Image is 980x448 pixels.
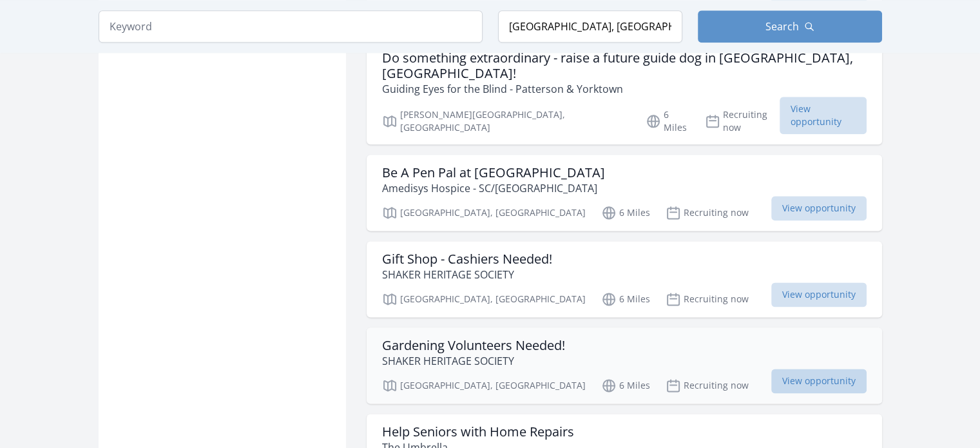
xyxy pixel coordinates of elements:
a: Gardening Volunteers Needed! SHAKER HERITAGE SOCIETY [GEOGRAPHIC_DATA], [GEOGRAPHIC_DATA] 6 Miles... [367,327,882,404]
h3: Be A Pen Pal at [GEOGRAPHIC_DATA] [382,165,605,180]
p: 6 Miles [601,291,650,307]
button: Search [698,10,882,43]
p: 6 Miles [646,108,689,134]
p: [PERSON_NAME][GEOGRAPHIC_DATA], [GEOGRAPHIC_DATA] [382,108,630,134]
p: Recruiting now [705,108,780,134]
p: [GEOGRAPHIC_DATA], [GEOGRAPHIC_DATA] [382,291,586,307]
p: 6 Miles [601,378,650,393]
p: SHAKER HERITAGE SOCIETY [382,267,552,282]
span: View opportunity [771,196,867,220]
span: View opportunity [780,97,866,134]
h3: Do something extraordinary - raise a future guide dog in [GEOGRAPHIC_DATA], [GEOGRAPHIC_DATA]! [382,50,867,81]
p: Recruiting now [666,291,749,307]
input: Location [498,10,682,43]
h3: Gift Shop - Cashiers Needed! [382,251,552,267]
p: SHAKER HERITAGE SOCIETY [382,353,565,369]
p: [GEOGRAPHIC_DATA], [GEOGRAPHIC_DATA] [382,205,586,220]
h3: Help Seniors with Home Repairs [382,424,574,440]
a: Gift Shop - Cashiers Needed! SHAKER HERITAGE SOCIETY [GEOGRAPHIC_DATA], [GEOGRAPHIC_DATA] 6 Miles... [367,241,882,317]
a: Do something extraordinary - raise a future guide dog in [GEOGRAPHIC_DATA], [GEOGRAPHIC_DATA]! Gu... [367,40,882,144]
span: Search [765,19,799,34]
p: [GEOGRAPHIC_DATA], [GEOGRAPHIC_DATA] [382,378,586,393]
input: Keyword [99,10,483,43]
span: View opportunity [771,369,867,393]
p: 6 Miles [601,205,650,220]
p: Amedisys Hospice - SC/[GEOGRAPHIC_DATA] [382,180,605,196]
span: View opportunity [771,282,867,307]
p: Recruiting now [666,205,749,220]
p: Recruiting now [666,378,749,393]
p: Guiding Eyes for the Blind - Patterson & Yorktown [382,81,867,97]
h3: Gardening Volunteers Needed! [382,338,565,353]
a: Be A Pen Pal at [GEOGRAPHIC_DATA] Amedisys Hospice - SC/[GEOGRAPHIC_DATA] [GEOGRAPHIC_DATA], [GEO... [367,155,882,231]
